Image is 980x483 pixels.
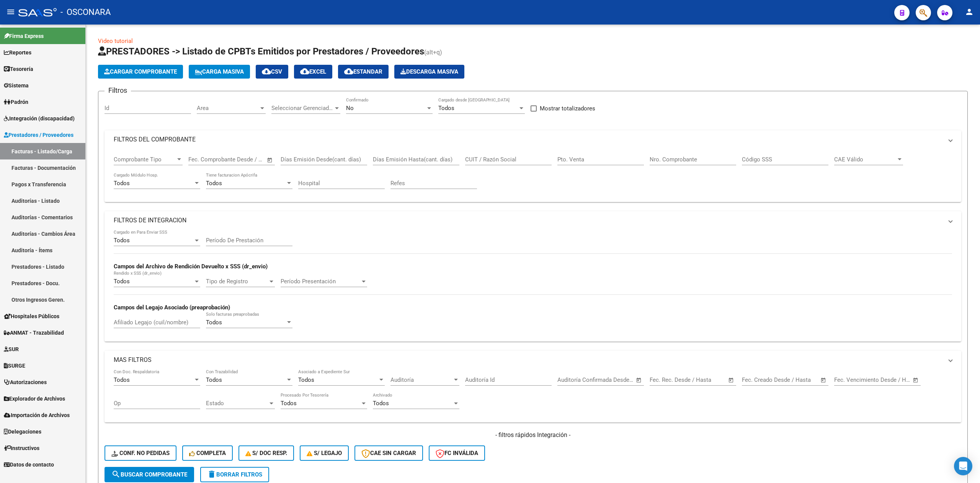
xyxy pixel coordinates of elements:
[834,156,896,163] span: CAE Válido
[300,68,326,75] span: EXCEL
[105,369,961,423] div: MAS FILTROS
[298,376,314,383] span: Todos
[105,431,961,439] h4: - filtros rápidos Integración -
[245,450,287,457] span: S/ Doc Resp.
[206,400,268,407] span: Estado
[98,65,183,79] button: Cargar Comprobante
[262,67,271,76] mat-icon: cloud_download
[589,376,626,383] input: End date
[98,46,424,57] span: PRESTADORES -> Listado de CPBTs Emitidos por Prestadores / Proveedores
[111,471,187,478] span: Buscar Comprobante
[774,376,811,383] input: End date
[105,351,961,369] mat-expansion-panel-header: MAS FILTROS
[954,457,972,475] div: Open Intercom Messenger
[256,65,288,79] button: CSV
[300,445,349,461] button: S/ legajo
[206,376,222,383] span: Todos
[819,376,828,384] button: Open calendar
[98,38,133,44] a: Video tutorial
[114,237,130,244] span: Todos
[4,131,73,139] span: Prestadores / Proveedores
[4,394,65,403] span: Explorador de Archivos
[4,65,33,73] span: Tesorería
[344,68,382,75] span: Estandar
[206,319,222,326] span: Todos
[262,68,282,75] span: CSV
[114,156,176,163] span: Comprobante Tipo
[114,216,943,225] mat-panel-title: FILTROS DE INTEGRACION
[834,376,859,383] input: Start date
[4,411,70,419] span: Importación de Archivos
[429,445,485,461] button: FC Inválida
[6,7,15,16] mat-icon: menu
[300,67,309,76] mat-icon: cloud_download
[281,278,360,285] span: Período Presentación
[271,105,333,112] span: Seleccionar Gerenciador
[105,230,961,341] div: FILTROS DE INTEGRACION
[114,135,943,144] mat-panel-title: FILTROS DEL COMPROBANTE
[189,65,250,79] button: Carga Masiva
[4,114,75,123] span: Integración (discapacidad)
[307,450,342,457] span: S/ legajo
[220,156,257,163] input: End date
[105,130,961,149] mat-expansion-panel-header: FILTROS DEL COMPROBANTE
[4,345,19,353] span: SUR
[189,450,226,457] span: Completa
[197,105,259,112] span: Area
[114,376,130,383] span: Todos
[294,65,332,79] button: EXCEL
[114,180,130,187] span: Todos
[105,211,961,230] mat-expansion-panel-header: FILTROS DE INTEGRACION
[182,445,233,461] button: Completa
[424,49,442,56] span: (alt+q)
[111,450,170,457] span: Conf. no pedidas
[207,470,216,479] mat-icon: delete
[438,105,454,112] span: Todos
[105,149,961,202] div: FILTROS DEL COMPROBANTE
[4,48,31,57] span: Reportes
[238,445,294,461] button: S/ Doc Resp.
[114,356,943,364] mat-panel-title: MAS FILTROS
[866,376,903,383] input: End date
[354,445,423,461] button: CAE SIN CARGAR
[650,376,675,383] input: Start date
[400,68,458,75] span: Descarga Masiva
[4,427,41,436] span: Delegaciones
[195,68,244,75] span: Carga Masiva
[390,376,452,383] span: Auditoría
[911,376,920,384] button: Open calendar
[344,67,353,76] mat-icon: cloud_download
[436,450,478,457] span: FC Inválida
[4,32,44,40] span: Firma Express
[4,444,39,452] span: Instructivos
[373,400,389,407] span: Todos
[394,65,464,79] app-download-masive: Descarga masiva de comprobantes (adjuntos)
[4,460,54,469] span: Datos de contacto
[4,81,29,90] span: Sistema
[361,450,416,457] span: CAE SIN CARGAR
[281,400,297,407] span: Todos
[200,467,269,482] button: Borrar Filtros
[266,156,274,164] button: Open calendar
[635,376,644,384] button: Open calendar
[111,470,121,479] mat-icon: search
[338,65,389,79] button: Estandar
[394,65,464,79] button: Descarga Masiva
[727,376,736,384] button: Open calendar
[114,278,130,285] span: Todos
[60,4,111,21] span: - OSCONARA
[105,445,176,461] button: Conf. no pedidas
[4,312,59,320] span: Hospitales Públicos
[965,7,974,16] mat-icon: person
[540,104,595,113] span: Mostrar totalizadores
[4,378,47,386] span: Autorizaciones
[105,85,131,96] h3: Filtros
[557,376,582,383] input: Start date
[681,376,719,383] input: End date
[346,105,354,112] span: No
[105,467,194,482] button: Buscar Comprobante
[114,263,268,270] strong: Campos del Archivo de Rendición Devuelto x SSS (dr_envio)
[4,329,64,337] span: ANMAT - Trazabilidad
[207,471,262,478] span: Borrar Filtros
[206,278,268,285] span: Tipo de Registro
